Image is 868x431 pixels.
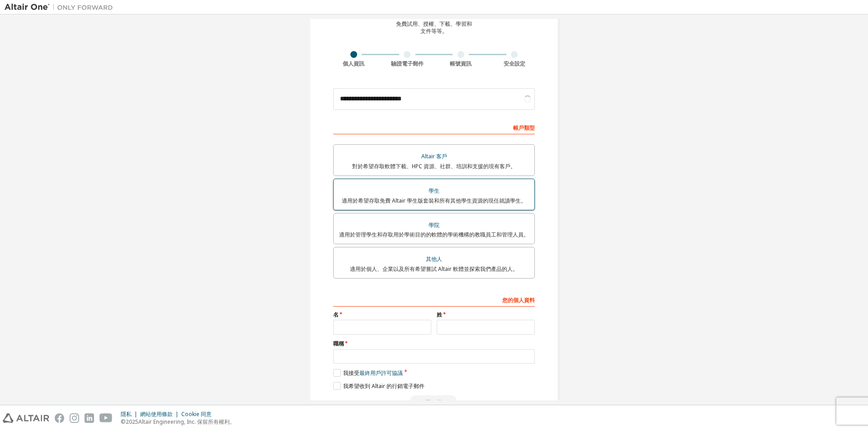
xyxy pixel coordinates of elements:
[333,340,344,347] font: 職稱
[391,60,424,67] font: 驗證電子郵件
[343,60,364,67] font: 個人資訊
[140,410,173,418] font: 網站使用條款
[352,162,516,170] font: 對於希望存取軟體下載、HPC 資源、社群、培訓和支援的現有客戶。
[121,418,126,426] font: ©
[450,60,472,67] font: 帳號資訊
[181,410,212,418] font: Cookie 同意
[121,410,132,418] font: 隱私
[343,369,359,377] font: 我接受
[126,418,138,426] font: 2025
[85,413,94,423] img: linkedin.svg
[333,311,339,318] font: 名
[504,60,525,67] font: 安全設定
[437,311,442,318] font: 姓
[350,265,518,273] font: 適用於個人、企業以及所有希望嘗試 Altair 軟體並探索我們產品的人。
[99,413,113,423] img: youtube.svg
[339,231,529,238] font: 適用於管理學生和存取用於學術目的的軟體的學術機構的教職員工和管理人員。
[420,27,448,35] font: 文件等等。
[138,418,235,426] font: Altair Engineering, Inc. 保留所有權利。
[3,413,49,423] img: altair_logo.svg
[429,187,439,194] font: 學生
[70,413,79,423] img: instagram.svg
[426,255,442,263] font: 其他人
[343,382,425,390] font: 我希望收到 Altair 的行銷電子郵件
[513,124,535,132] font: 帳戶類型
[359,369,403,377] font: 最終用戶許可協議
[396,20,472,28] font: 免費試用、授權、下載、學習和
[333,395,535,409] div: Please wait while checking email ...
[342,197,526,204] font: 適用於希望存取免費 Altair 學生版套裝和所有其他學生資源的現任就讀學生。
[502,296,535,304] font: 您的個人資料
[5,3,118,12] img: 牽牛星一號
[421,152,447,160] font: Altair 客戶
[429,221,439,229] font: 學院
[55,413,64,423] img: facebook.svg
